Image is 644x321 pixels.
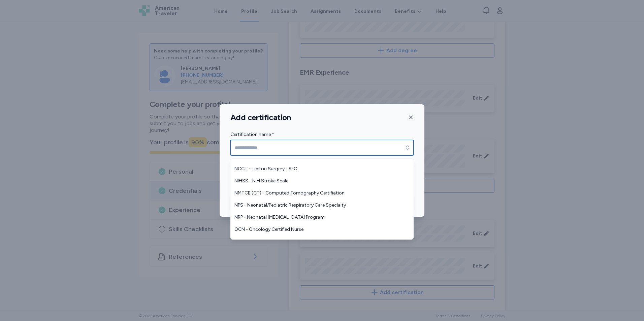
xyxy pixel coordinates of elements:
[234,238,401,245] span: ONC - Orthopaedic Nursing Certification
[234,166,401,172] span: NCCT - Tech in Surgery TS-C
[234,226,401,233] span: OCN - Oncology Certified Nurse
[234,214,401,221] span: NRP - Neonatal [MEDICAL_DATA] Program
[234,178,401,184] span: NIHSS - NIH Stroke Scale
[234,190,401,197] span: NMTCB (CT) - Computed Tomography Certifiation
[234,202,401,209] span: NPS - Neonatal/Pediatric Respiratory Care Specialty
